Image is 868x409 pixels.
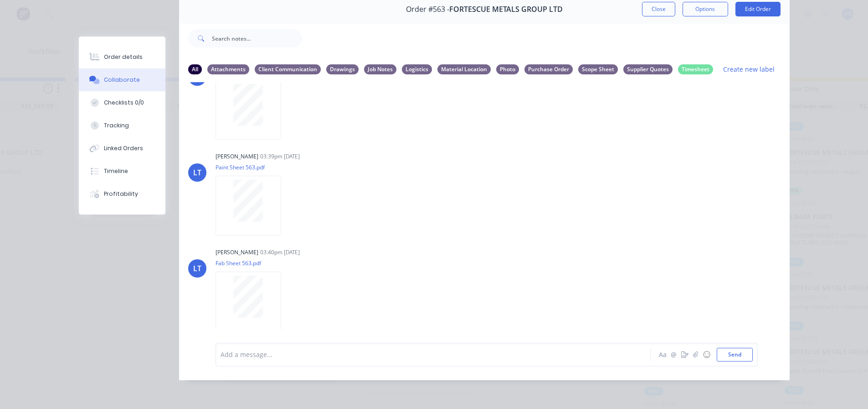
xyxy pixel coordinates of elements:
p: Paint Sheet 563.pdf [216,163,290,171]
div: Supplier Quotes [623,64,673,74]
div: LT [193,263,201,274]
button: Options [683,2,728,16]
div: Drawings [326,64,359,74]
button: Create new label [719,63,780,75]
p: Fab Sheet 563.pdf [216,259,290,267]
div: 03:39pm [DATE] [260,152,300,161]
button: Tracking [79,114,165,137]
div: Order details [104,53,143,61]
div: Profitability [104,190,138,198]
input: Search notes... [212,29,302,47]
button: ☺ [701,349,712,360]
div: LT [193,167,201,178]
button: Profitability [79,183,165,205]
button: Timeline [79,160,165,183]
button: Collaborate [79,68,165,91]
div: [PERSON_NAME] [216,152,258,161]
div: Scope Sheet [578,64,618,74]
div: Photo [496,64,519,74]
button: Order details [79,46,165,68]
div: Timesheet [678,64,713,74]
div: Timeline [104,167,128,175]
button: Edit Order [735,2,781,16]
div: Collaborate [104,76,140,84]
span: FORTESCUE METALS GROUP LTD [449,5,563,14]
div: Checklists 0/0 [104,99,144,107]
div: Purchase Order [524,64,573,74]
div: Logistics [402,64,432,74]
div: Job Notes [364,64,396,74]
div: All [188,64,202,74]
button: Aa [657,349,668,360]
div: Linked Orders [104,144,143,152]
button: Linked Orders [79,137,165,160]
button: Send [717,348,753,362]
div: Material Location [437,64,491,74]
div: [PERSON_NAME] [216,248,258,257]
div: Client Communication [255,64,321,74]
span: Order #563 - [406,5,449,14]
button: Checklists 0/0 [79,91,165,114]
div: 03:40pm [DATE] [260,248,300,257]
button: Close [642,2,675,16]
div: Attachments [207,64,249,74]
button: @ [668,349,679,360]
div: Tracking [104,121,129,130]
